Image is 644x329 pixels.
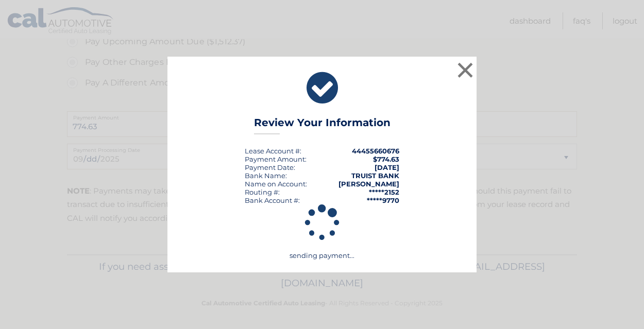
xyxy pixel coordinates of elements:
[375,163,399,171] span: [DATE]
[245,155,307,163] div: Payment Amount:
[245,196,300,204] div: Bank Account #:
[245,171,287,180] div: Bank Name:
[245,163,295,171] div: :
[338,180,399,188] strong: [PERSON_NAME]
[352,147,399,155] strong: 44455660676
[245,147,301,155] div: Lease Account #:
[245,163,294,171] span: Payment Date
[245,180,307,188] div: Name on Account:
[245,188,280,196] div: Routing #:
[180,204,464,260] div: sending payment...
[455,60,476,80] button: ×
[351,171,399,180] strong: TRUIST BANK
[254,116,391,134] h3: Review Your Information
[373,155,399,163] span: $774.63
